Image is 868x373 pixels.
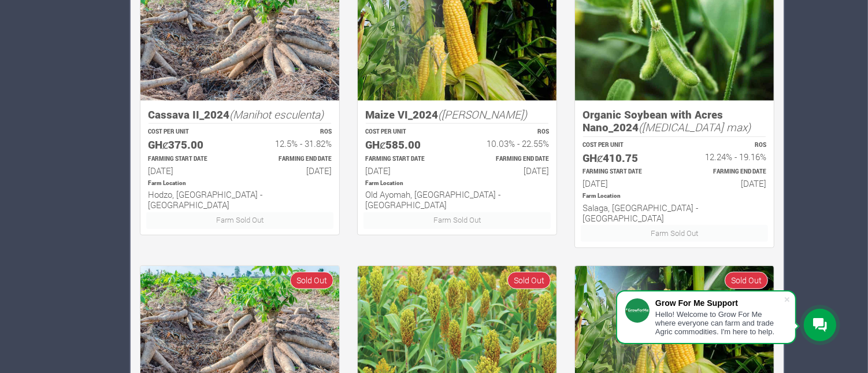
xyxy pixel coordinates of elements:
h6: [DATE] [685,178,766,189]
h6: [DATE] [583,178,664,189]
h5: Cassava II_2024 [148,108,332,121]
p: COST PER UNIT [365,128,447,136]
p: Estimated Farming Start Date [583,168,664,176]
h6: 12.24% - 19.16% [685,152,766,162]
h6: [DATE] [250,165,332,176]
p: Location of Farm [583,192,766,201]
h6: Hodzo, [GEOGRAPHIC_DATA] - [GEOGRAPHIC_DATA] [148,189,332,210]
span: Sold Out [725,272,768,289]
h5: GHȼ375.00 [148,138,229,152]
i: ([PERSON_NAME]) [438,107,527,121]
p: Estimated Farming Start Date [148,155,229,164]
p: COST PER UNIT [148,128,229,136]
p: Estimated Farming End Date [250,155,332,164]
p: Estimated Farming End Date [685,168,766,176]
span: Sold Out [290,272,333,289]
h5: GHȼ410.75 [583,152,664,165]
h5: GHȼ585.00 [365,138,447,152]
div: Hello! Welcome to Grow For Me where everyone can farm and trade Agric commodities. I'm here to help. [655,310,784,336]
span: Sold Out [507,272,551,289]
p: Estimated Farming Start Date [365,155,447,164]
h5: Maize VI_2024 [365,108,549,121]
i: ([MEDICAL_DATA] max) [639,120,751,134]
p: Location of Farm [365,179,549,188]
h6: 12.5% - 31.82% [250,138,332,149]
h6: [DATE] [148,165,229,176]
h6: Old Ayomah, [GEOGRAPHIC_DATA] - [GEOGRAPHIC_DATA] [365,189,549,210]
div: Grow For Me Support [655,298,784,308]
p: ROS [468,128,549,136]
p: Location of Farm [148,179,332,188]
h6: [DATE] [365,165,447,176]
p: ROS [250,128,332,136]
h6: 10.03% - 22.55% [468,138,549,149]
p: Estimated Farming End Date [468,155,549,164]
h6: [DATE] [468,165,549,176]
i: (Manihot esculenta) [229,107,324,121]
h5: Organic Soybean with Acres Nano_2024 [583,108,766,134]
h6: Salaga, [GEOGRAPHIC_DATA] - [GEOGRAPHIC_DATA] [583,202,766,223]
p: COST PER UNIT [583,141,664,150]
p: ROS [685,141,766,150]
